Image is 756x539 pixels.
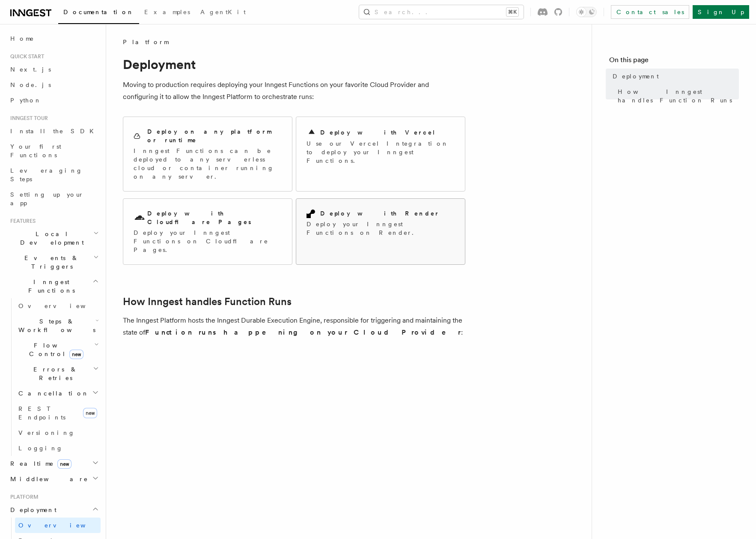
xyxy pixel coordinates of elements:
[144,9,190,15] span: Examples
[123,38,168,46] span: Platform
[18,302,107,309] span: Overview
[15,425,101,440] a: Versioning
[145,328,461,336] strong: Function runs happening on your Cloud Provider
[7,123,101,139] a: Install the SDK
[134,228,282,254] p: Deploy your Inngest Functions on Cloudflare Pages.
[10,97,42,104] span: Python
[18,445,63,452] span: Logging
[123,198,292,265] a: Deploy with Cloudflare PagesDeploy your Inngest Functions on Cloudflare Pages.
[18,405,65,421] span: REST Endpoints
[320,128,436,137] h2: Deploy with Vercel
[10,143,61,159] span: Your first Functions
[7,139,101,163] a: Your first Functions
[7,218,36,225] span: Features
[7,278,92,295] span: Inngest Functions
[147,127,282,144] h2: Deploy on any platform or runtime
[320,209,440,218] h2: Deploy with Render
[123,314,465,338] p: The Inngest Platform hosts the Inngest Durable Execution Engine, responsible for triggering and m...
[7,471,101,487] button: Middleware
[139,3,195,23] a: Examples
[296,198,465,265] a: Deploy with RenderDeploy your Inngest Functions on Render.
[123,117,292,192] a: Deploy on any platform or runtimeInngest Functions can be deployed to any serverless cloud or con...
[58,3,139,24] a: Documentation
[10,128,99,135] span: Install the SDK
[611,5,689,19] a: Contact sales
[123,57,465,72] h1: Deployment
[7,502,101,518] button: Deployment
[10,34,34,43] span: Home
[200,9,246,15] span: AgentKit
[10,191,84,207] span: Setting up your app
[7,53,44,60] span: Quick start
[618,87,739,105] span: How Inngest handles Function Runs
[7,77,101,93] a: Node.js
[7,456,101,471] button: Realtimenew
[15,518,101,533] a: Overview
[7,163,101,187] a: Leveraging Steps
[7,62,101,77] a: Next.js
[613,72,659,81] span: Deployment
[7,506,57,514] span: Deployment
[576,7,597,17] button: Toggle dark mode
[307,220,455,237] p: Deploy your Inngest Functions on Render.
[7,115,48,122] span: Inngest tour
[614,84,739,108] a: How Inngest handles Function Runs
[7,250,101,274] button: Events & Triggers
[307,139,455,165] p: Use our Vercel Integration to deploy your Inngest Functions.
[7,274,101,298] button: Inngest Functions
[7,187,101,211] a: Setting up your app
[7,254,93,271] span: Events & Triggers
[7,475,88,483] span: Middleware
[7,93,101,108] a: Python
[693,5,749,19] a: Sign Up
[57,459,71,469] span: new
[7,494,39,500] span: Platform
[195,3,251,23] a: AgentKit
[15,386,101,401] button: Cancellation
[7,459,71,468] span: Realtime
[123,79,465,103] p: Moving to production requires deploying your Inngest Functions on your favorite Cloud Provider an...
[147,209,282,226] h2: Deploy with Cloudflare Pages
[506,8,518,16] kbd: ⌘K
[359,5,524,19] button: Search...⌘K
[15,362,101,386] button: Errors & Retries
[609,69,739,84] a: Deployment
[18,522,107,529] span: Overview
[10,167,83,183] span: Leveraging Steps
[83,408,97,418] span: new
[69,350,83,359] span: new
[15,389,89,398] span: Cancellation
[63,9,134,15] span: Documentation
[7,226,101,250] button: Local Development
[15,440,101,456] a: Logging
[7,298,101,456] div: Inngest Functions
[15,298,101,314] a: Overview
[134,212,146,224] svg: Cloudflare
[296,117,465,192] a: Deploy with VercelUse our Vercel Integration to deploy your Inngest Functions.
[15,317,95,334] span: Steps & Workflows
[18,429,75,436] span: Versioning
[15,338,101,362] button: Flow Controlnew
[7,31,101,46] a: Home
[10,66,51,73] span: Next.js
[134,147,282,181] p: Inngest Functions can be deployed to any serverless cloud or container running on any server.
[15,401,101,425] a: REST Endpointsnew
[123,296,292,308] a: How Inngest handles Function Runs
[609,55,739,69] h4: On this page
[15,341,94,358] span: Flow Control
[15,365,93,382] span: Errors & Retries
[15,314,101,338] button: Steps & Workflows
[7,230,93,247] span: Local Development
[10,81,51,88] span: Node.js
